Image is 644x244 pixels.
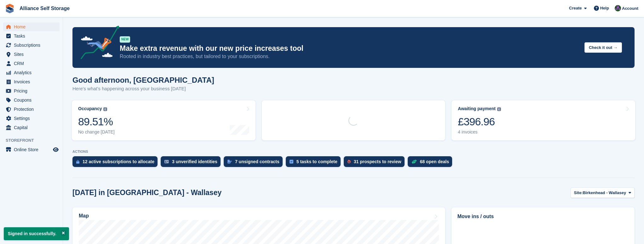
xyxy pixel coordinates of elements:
span: CRM [14,59,52,68]
a: menu [3,59,60,68]
img: price-adjustments-announcement-icon-8257ccfd72463d97f412b2fc003d46551f7dbcb40ab6d574587a9cd5c0d94... [75,26,119,62]
a: Alliance Self Storage [17,3,72,14]
img: active_subscription_to_allocate_icon-d502201f5373d7db506a760aba3b589e785aa758c864c3986d89f69b8ff3... [76,160,79,164]
span: Settings [14,114,52,123]
div: 3 unverified identities [172,159,217,164]
span: Tasks [14,32,52,40]
span: Coupons [14,96,52,104]
img: Romilly Norton [615,5,621,11]
a: Awaiting payment £396.96 4 invoices [451,100,635,140]
img: prospect-51fa495bee0391a8d652442698ab0144808aea92771e9ea1ae160a38d050c398.svg [348,160,351,164]
span: Pricing [14,86,52,95]
h1: Good afternoon, [GEOGRAPHIC_DATA] [72,76,214,84]
h2: Move ins / outs [457,213,629,220]
h2: [DATE] in [GEOGRAPHIC_DATA] - Wallasey [72,188,221,197]
div: 12 active subscriptions to allocate [83,159,154,164]
button: Site: Birkenhead - Wallasey [571,187,635,198]
a: menu [3,114,60,123]
img: icon-info-grey-7440780725fd019a000dd9b08b2336e03edf1995a4989e88bcd33f0948082b44.svg [497,107,501,111]
div: Occupancy [78,106,102,111]
span: Site: [574,190,583,196]
p: Signed in successfully. [4,227,69,240]
a: menu [3,22,60,31]
span: Create [569,5,582,11]
span: Online Store [14,145,52,154]
span: Sites [14,50,52,59]
p: Here's what's happening across your business [DATE] [72,85,214,92]
img: icon-info-grey-7440780725fd019a000dd9b08b2336e03edf1995a4989e88bcd33f0948082b44.svg [103,107,107,111]
span: Capital [14,123,52,132]
a: menu [3,68,60,77]
a: 68 open deals [408,156,456,170]
a: menu [3,77,60,86]
a: Occupancy 89.51% No change [DATE] [72,100,256,140]
div: NEW [120,36,130,43]
img: verify_identity-adf6edd0f0f0b5bbfe63781bf79b02c33cf7c696d77639b501bdc392416b5a36.svg [164,160,169,164]
p: Make extra revenue with our new price increases tool [120,44,579,53]
a: 5 tasks to complete [286,156,344,170]
span: Birkenhead - Wallasey [583,190,626,196]
img: stora-icon-8386f47178a22dfd0bd8f6a31ec36ba5ce8667c1dd55bd0f319d3a0aa187defe.svg [5,4,14,13]
a: menu [3,105,60,114]
a: menu [3,32,60,40]
span: Home [14,22,52,31]
p: ACTIONS [72,150,635,154]
div: No change [DATE] [78,129,115,135]
a: 7 unsigned contracts [224,156,286,170]
a: 3 unverified identities [161,156,224,170]
div: 7 unsigned contracts [235,159,279,164]
img: deal-1b604bf984904fb50ccaf53a9ad4b4a5d6e5aea283cecdc64d6e3604feb123c2.svg [411,159,417,164]
p: Rooted in industry best practices, but tailored to your subscriptions. [120,53,579,60]
div: £396.96 [458,115,501,128]
a: menu [3,50,60,59]
span: Analytics [14,68,52,77]
span: Invoices [14,77,52,86]
a: menu [3,123,60,132]
div: 4 invoices [458,129,501,135]
a: 12 active subscriptions to allocate [72,156,161,170]
span: Protection [14,105,52,114]
span: Help [600,5,609,11]
a: menu [3,145,60,154]
span: Storefront [6,137,63,144]
div: Awaiting payment [458,106,496,111]
img: contract_signature_icon-13c848040528278c33f63329250d36e43548de30e8caae1d1a13099fd9432cc5.svg [227,160,232,164]
a: menu [3,86,60,95]
h2: Map [79,213,89,219]
div: 68 open deals [420,159,449,164]
a: menu [3,96,60,104]
a: Preview store [52,146,60,153]
div: 89.51% [78,115,115,128]
span: Account [622,5,638,12]
a: 31 prospects to review [344,156,408,170]
a: menu [3,41,60,50]
div: 31 prospects to review [354,159,401,164]
img: task-75834270c22a3079a89374b754ae025e5fb1db73e45f91037f5363f120a921f8.svg [290,160,293,164]
div: 5 tasks to complete [296,159,337,164]
button: Check it out → [584,42,622,53]
span: Subscriptions [14,41,52,50]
